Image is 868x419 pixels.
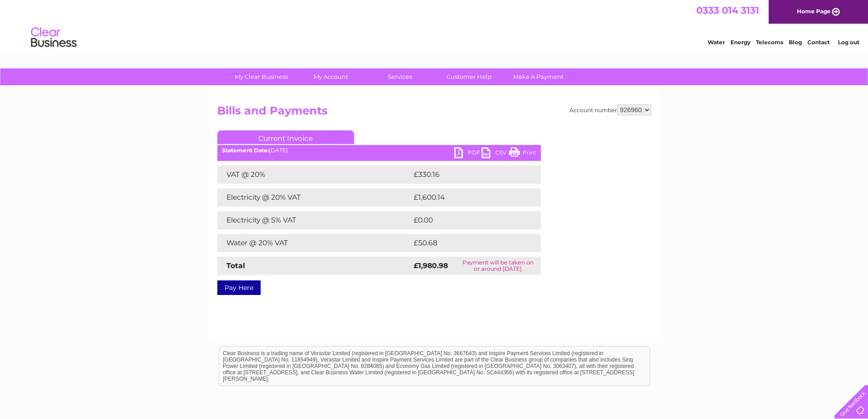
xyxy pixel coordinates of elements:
a: 0333 014 3131 [696,5,759,16]
a: PDF [454,147,482,160]
a: Blog [789,39,802,46]
strong: £1,980.98 [414,261,448,270]
a: Customer Help [431,68,507,85]
td: Electricity @ 5% VAT [217,211,411,229]
div: Account number [570,104,651,115]
div: [DATE] [217,147,541,154]
td: Water @ 20% VAT [217,234,411,252]
td: VAT @ 20% [217,166,411,184]
a: Current Invoice [217,130,354,144]
div: Clear Business is a trading name of Verastar Limited (registered in [GEOGRAPHIC_DATA] No. 3667643... [219,5,650,44]
a: CSV [482,147,509,160]
b: Statement Date: [222,147,269,154]
a: Log out [838,39,859,46]
a: Pay Here [217,280,261,295]
td: £0.00 [411,211,520,229]
h2: Bills and Payments [217,104,651,122]
a: Contact [807,39,830,46]
img: logo.png [31,24,77,52]
strong: Total [226,261,245,270]
a: My Account [293,68,368,85]
td: £50.68 [411,234,523,252]
a: Make A Payment [501,68,576,85]
td: Payment will be taken on or around [DATE] [455,257,541,275]
a: Telecoms [756,39,783,46]
a: Print [509,147,536,160]
a: Energy [730,39,750,46]
td: £330.16 [411,166,524,184]
td: Electricity @ 20% VAT [217,188,411,207]
a: Services [362,68,437,85]
td: £1,600.14 [411,188,526,207]
a: Water [708,39,725,46]
a: My Clear Business [224,68,299,85]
